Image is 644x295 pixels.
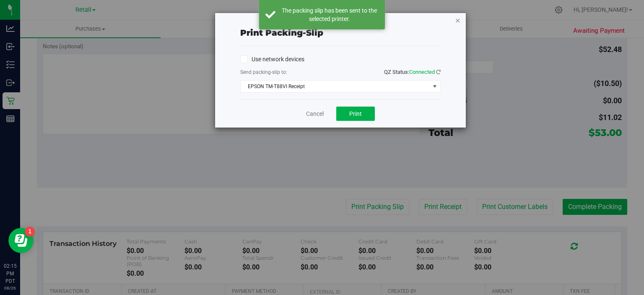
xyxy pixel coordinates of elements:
button: Print [336,107,375,121]
a: Cancel [306,110,324,118]
iframe: Resource center [8,228,34,253]
span: QZ Status: [384,69,441,75]
label: Send packing-slip to: [240,68,287,76]
span: Print packing-slip [240,28,323,38]
label: Use network devices [240,55,304,64]
span: Print [349,110,362,117]
div: The packing slip has been sent to the selected printer. [280,6,379,23]
span: EPSON TM-T88VI Receipt [241,81,430,92]
span: Connected [409,69,435,75]
span: select [429,81,440,92]
iframe: Resource center unread badge [25,227,35,237]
